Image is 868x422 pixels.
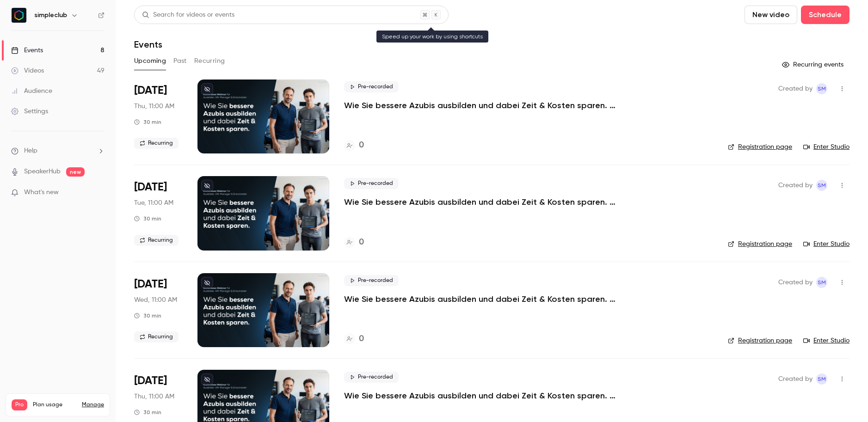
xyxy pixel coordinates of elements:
h4: 0 [359,139,364,152]
span: Created by [778,83,813,94]
span: Pro [12,399,27,410]
span: Pre-recorded [344,372,399,383]
span: Thu, 11:00 AM [134,102,174,111]
span: Thu, 11:00 AM [134,392,174,401]
a: Wie Sie bessere Azubis ausbilden und dabei Zeit & Kosten sparen. (Donnerstag, 11:00 Uhr) [344,100,622,111]
h1: Events [134,39,162,50]
div: 30 min [134,409,161,416]
span: simpleclub Marketing [816,373,827,385]
button: Recurring [194,54,225,68]
span: Pre-recorded [344,81,399,92]
span: Tue, 11:00 AM [134,198,173,208]
a: 0 [344,139,364,152]
div: Sep 10 Wed, 11:00 AM (Europe/Berlin) [134,273,183,347]
span: [DATE] [134,373,167,388]
span: simpleclub Marketing [816,83,827,94]
span: Plan usage [33,401,76,409]
h4: 0 [359,333,364,345]
span: new [66,167,85,177]
div: Settings [11,107,48,116]
span: Pre-recorded [344,178,399,189]
span: Created by [778,373,813,385]
span: [DATE] [134,83,167,98]
span: sM [818,180,826,191]
div: Sep 9 Tue, 11:00 AM (Europe/Berlin) [134,176,183,250]
div: 30 min [134,312,161,319]
span: Wed, 11:00 AM [134,295,177,305]
a: Registration page [728,142,792,152]
div: Search for videos or events [142,10,234,20]
a: SpeakerHub [24,167,61,177]
div: 30 min [134,118,161,126]
span: simpleclub Marketing [816,180,827,191]
a: Enter Studio [803,239,850,249]
li: help-dropdown-opener [11,146,105,156]
div: Sep 4 Thu, 11:00 AM (Europe/Berlin) [134,80,183,153]
a: Wie Sie bessere Azubis ausbilden und dabei Zeit & Kosten sparen. (Mittwoch, 11:00 Uhr) [344,294,622,305]
a: Wie Sie bessere Azubis ausbilden und dabei Zeit & Kosten sparen. (Donnerstag, 11:00 Uhr) [344,390,622,401]
h4: 0 [359,236,364,249]
span: simpleclub Marketing [816,277,827,288]
a: Manage [82,401,104,409]
button: Schedule [801,6,850,24]
h6: simpleclub [34,11,67,20]
a: 0 [344,236,364,249]
a: 0 [344,333,364,345]
img: simpleclub [12,8,26,23]
span: Recurring [134,235,179,246]
span: Created by [778,180,813,191]
div: Events [11,46,43,55]
button: Recurring events [778,57,850,72]
a: Registration page [728,336,792,345]
a: Wie Sie bessere Azubis ausbilden und dabei Zeit & Kosten sparen. (Dienstag, 11:00 Uhr) [344,196,622,208]
span: Created by [778,277,813,288]
span: [DATE] [134,277,167,292]
a: Registration page [728,239,792,249]
span: sM [818,277,826,288]
span: What's new [24,188,59,197]
span: [DATE] [134,180,167,195]
span: sM [818,83,826,94]
span: Pre-recorded [344,275,399,286]
span: Recurring [134,138,179,149]
span: Help [24,146,37,156]
div: 30 min [134,215,161,222]
a: Enter Studio [803,142,850,152]
iframe: Noticeable Trigger [93,189,105,197]
a: Enter Studio [803,336,850,345]
button: New video [745,6,797,24]
button: Upcoming [134,54,166,68]
div: Videos [11,66,44,75]
span: sM [818,373,826,385]
button: Past [173,54,187,68]
div: Audience [11,86,52,96]
span: Recurring [134,331,179,342]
